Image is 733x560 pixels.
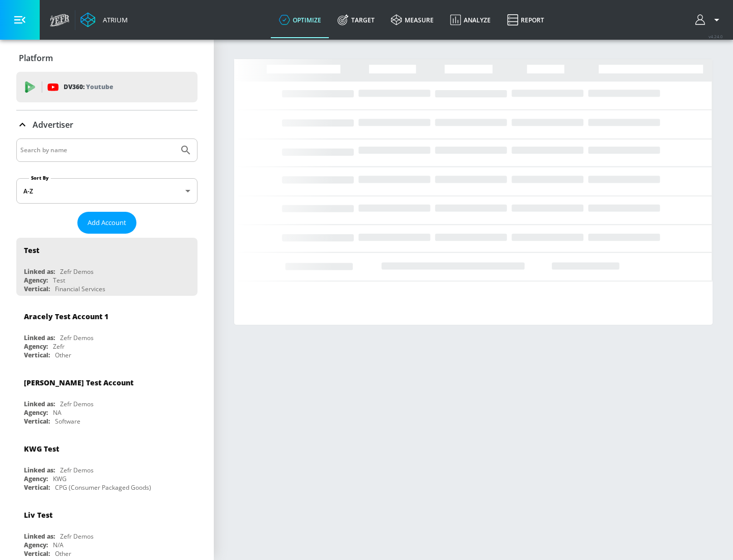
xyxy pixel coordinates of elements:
[271,2,329,38] a: optimize
[16,304,198,362] div: Aracely Test Account 1Linked as:Zefr DemosAgency:ZefrVertical:Other
[53,541,64,549] div: N/A
[24,333,55,342] div: Linked as:
[53,474,67,483] div: KWG
[20,144,175,157] input: Search by name
[16,72,198,102] div: DV360: Youtube
[24,267,55,276] div: Linked as:
[24,378,133,387] div: [PERSON_NAME] Test Account
[60,466,94,474] div: Zefr Demos
[80,12,128,27] a: Atrium
[86,81,113,92] p: Youtube
[24,351,50,359] div: Vertical:
[55,483,151,492] div: CPG (Consumer Packaged Goods)
[99,15,128,24] div: Atrium
[16,370,198,428] div: [PERSON_NAME] Test AccountLinked as:Zefr DemosAgency:NAVertical:Software
[16,238,198,296] div: TestLinked as:Zefr DemosAgency:TestVertical:Financial Services
[442,2,499,38] a: Analyze
[55,285,105,293] div: Financial Services
[709,34,723,39] span: v 4.24.0
[329,2,383,38] a: Target
[60,400,94,408] div: Zefr Demos
[24,312,108,321] div: Aracely Test Account 1
[24,549,50,558] div: Vertical:
[24,510,52,520] div: Liv Test
[24,474,48,483] div: Agency:
[24,532,55,541] div: Linked as:
[16,436,198,494] div: KWG TestLinked as:Zefr DemosAgency:KWGVertical:CPG (Consumer Packaged Goods)
[24,408,48,417] div: Agency:
[16,110,198,139] div: Advertiser
[24,342,48,351] div: Agency:
[24,276,48,285] div: Agency:
[77,212,136,234] button: Add Account
[24,245,39,255] div: Test
[24,466,55,474] div: Linked as:
[60,532,94,541] div: Zefr Demos
[383,2,442,38] a: measure
[55,549,71,558] div: Other
[55,351,71,359] div: Other
[24,417,50,426] div: Vertical:
[53,408,62,417] div: NA
[33,119,73,130] p: Advertiser
[53,342,65,351] div: Zefr
[64,81,113,93] p: DV360:
[16,44,198,72] div: Platform
[24,444,59,454] div: KWG Test
[16,178,198,204] div: A-Z
[60,333,94,342] div: Zefr Demos
[55,417,80,426] div: Software
[19,52,53,64] p: Platform
[24,541,48,549] div: Agency:
[29,175,51,181] label: Sort By
[53,276,65,285] div: Test
[60,267,94,276] div: Zefr Demos
[499,2,552,38] a: Report
[24,400,55,408] div: Linked as:
[24,483,50,492] div: Vertical:
[88,217,126,229] span: Add Account
[24,285,50,293] div: Vertical:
